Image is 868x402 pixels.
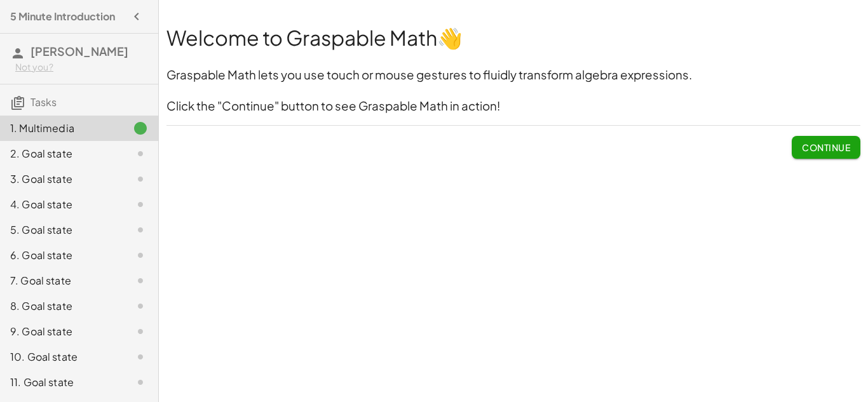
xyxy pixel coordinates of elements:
[133,222,148,238] i: Task not started.
[31,44,128,58] span: [PERSON_NAME]
[166,23,860,52] h1: Welcome to Graspable Math
[31,95,57,109] span: Tasks
[133,324,148,339] i: Task not started.
[10,273,112,288] div: 7. Goal state
[133,349,148,365] i: Task not started.
[10,375,112,390] div: 11. Goal state
[10,146,112,161] div: 2. Goal state
[10,197,112,212] div: 4. Goal state
[133,146,148,161] i: Task not started.
[437,25,463,50] strong: 👋
[133,273,148,288] i: Task not started.
[133,121,148,136] i: Task finished.
[166,98,860,115] h3: Click the "Continue" button to see Graspable Math in action!
[802,142,850,153] span: Continue
[10,349,112,365] div: 10. Goal state
[10,222,112,238] div: 5. Goal state
[792,136,860,159] button: Continue
[10,248,112,263] div: 6. Goal state
[133,197,148,212] i: Task not started.
[15,61,148,74] div: Not you?
[10,9,115,24] h4: 5 Minute Introduction
[10,171,112,187] div: 3. Goal state
[133,298,148,314] i: Task not started.
[10,298,112,314] div: 8. Goal state
[133,248,148,263] i: Task not started.
[133,375,148,390] i: Task not started.
[10,121,112,136] div: 1. Multimedia
[10,324,112,339] div: 9. Goal state
[133,171,148,187] i: Task not started.
[166,67,860,84] h3: Graspable Math lets you use touch or mouse gestures to fluidly transform algebra expressions.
